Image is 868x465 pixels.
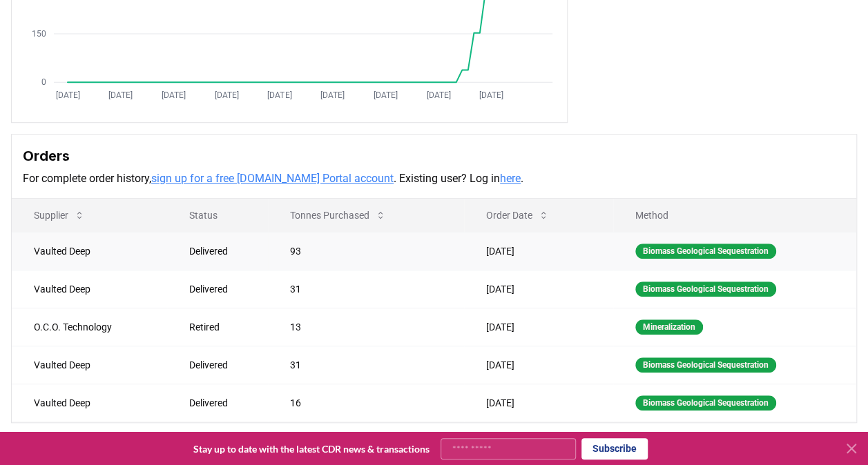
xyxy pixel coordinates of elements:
[279,201,397,229] button: Tonnes Purchased
[268,270,463,308] td: 31
[635,395,776,410] div: Biomass Geological Sequestration
[23,146,845,166] h3: Orders
[464,384,613,422] td: [DATE]
[479,90,503,100] tspan: [DATE]
[151,172,394,185] a: sign up for a free [DOMAIN_NAME] Portal account
[464,270,613,308] td: [DATE]
[215,90,239,100] tspan: [DATE]
[189,358,258,372] div: Delivered
[32,29,46,39] tspan: 150
[178,208,258,222] p: Status
[189,244,258,258] div: Delivered
[635,357,776,373] div: Biomass Geological Sequestration
[320,90,345,100] tspan: [DATE]
[464,232,613,270] td: [DATE]
[268,308,463,346] td: 13
[374,90,398,100] tspan: [DATE]
[635,244,776,259] div: Biomass Geological Sequestration
[23,201,96,229] button: Supplier
[635,281,776,297] div: Biomass Geological Sequestration
[12,270,167,308] td: Vaulted Deep
[464,346,613,384] td: [DATE]
[500,172,521,185] a: here
[464,308,613,346] td: [DATE]
[267,90,291,100] tspan: [DATE]
[12,384,167,422] td: Vaulted Deep
[268,232,463,270] td: 93
[268,346,463,384] td: 31
[56,90,80,100] tspan: [DATE]
[189,320,258,334] div: Retired
[189,396,258,410] div: Delivered
[189,282,258,296] div: Delivered
[12,232,167,270] td: Vaulted Deep
[12,346,167,384] td: Vaulted Deep
[23,170,845,187] p: For complete order history, . Existing user? Log in .
[427,90,451,100] tspan: [DATE]
[108,90,133,100] tspan: [DATE]
[624,208,845,222] p: Method
[475,201,560,229] button: Order Date
[268,384,463,422] td: 16
[12,308,167,346] td: O.C.O. Technology
[162,90,186,100] tspan: [DATE]
[635,319,703,335] div: Mineralization
[41,77,46,87] tspan: 0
